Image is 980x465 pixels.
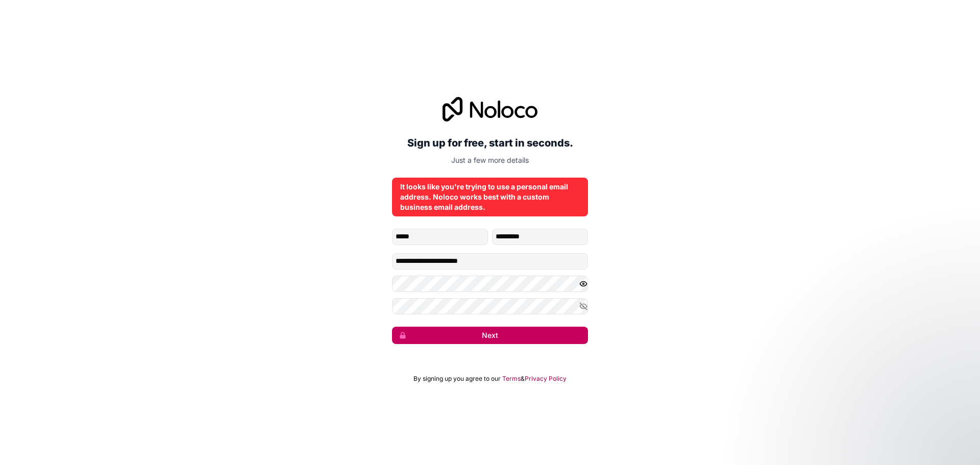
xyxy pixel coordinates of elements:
input: Email address [392,253,588,270]
a: Privacy Policy [525,375,567,383]
span: & [521,375,525,383]
iframe: Intercom notifications message [776,388,980,460]
a: Terms [502,375,521,383]
input: Confirm password [392,298,588,314]
div: It looks like you're trying to use a personal email address. Noloco works best with a custom busi... [400,182,580,212]
input: family-name [492,229,588,245]
input: given-name [392,229,488,245]
h2: Sign up for free, start in seconds. [392,134,588,152]
input: Password [392,276,588,292]
button: Next [392,327,588,344]
p: Just a few more details [392,155,588,165]
span: By signing up you agree to our [413,375,501,383]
